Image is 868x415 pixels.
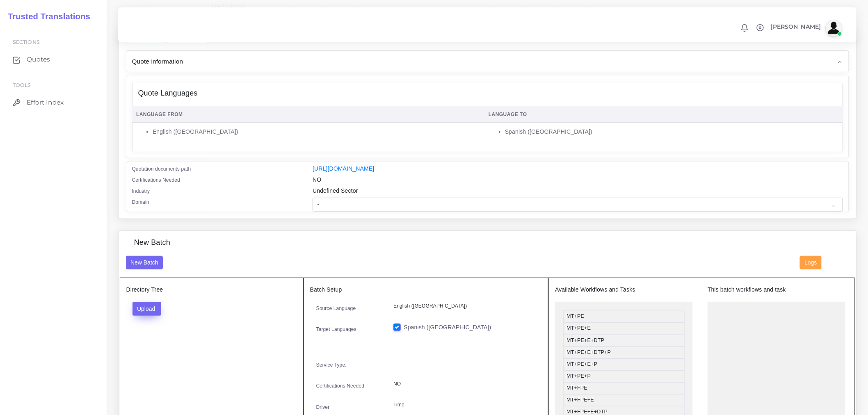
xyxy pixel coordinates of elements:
label: Source Language [316,305,356,312]
span: Effort Index [27,98,64,107]
li: MT+FPE+E [563,394,685,406]
span: Tools [13,82,31,88]
p: English ([GEOGRAPHIC_DATA]) [393,302,536,310]
button: New Batch [126,256,163,270]
span: [PERSON_NAME] [771,24,821,30]
p: NO [393,380,536,388]
label: Certifications Needed [316,382,365,390]
h4: New Batch [134,238,170,247]
div: Undefined Sector [306,187,849,198]
a: Quotes [6,51,101,68]
li: MT+PE [563,310,685,323]
img: avatar [826,20,842,36]
li: Spanish ([GEOGRAPHIC_DATA]) [505,128,838,136]
li: MT+PE+P [563,370,685,383]
a: New Batch [126,259,163,265]
label: Service Type: [316,361,347,369]
div: NO [306,176,849,187]
h5: This batch workflows and task [708,286,845,293]
li: English ([GEOGRAPHIC_DATA]) [153,128,480,136]
th: Language To [484,106,843,123]
th: Language From [132,106,484,123]
div: Quote information [126,51,849,72]
label: Domain [132,198,149,206]
li: MT+PE+E+P [563,358,685,371]
label: Certifications Needed [132,176,180,184]
li: MT+PE+E [563,322,685,335]
a: Trusted Translations [2,10,90,23]
span: Quotes [27,55,50,64]
li: MT+FPE [563,382,685,394]
label: Spanish ([GEOGRAPHIC_DATA]) [404,323,491,332]
span: Logs [805,259,817,266]
span: Sections [13,39,40,45]
li: MT+PE+E+DTP+P [563,347,685,359]
h5: Batch Setup [310,286,542,293]
a: Effort Index [6,94,101,111]
button: Upload [132,302,162,316]
label: Driver [316,404,330,411]
label: Quotation documents path [132,165,191,173]
p: Time [393,401,536,409]
h5: Directory Tree [126,286,297,293]
h5: Available Workflows and Tasks [555,286,693,293]
a: [PERSON_NAME]avatar [767,20,845,36]
button: Logs [800,256,822,270]
a: [URL][DOMAIN_NAME] [313,165,374,172]
span: Quote information [132,57,183,66]
label: Industry [132,187,150,195]
h4: Quote Languages [138,89,198,98]
h2: Trusted Translations [2,11,90,21]
label: Target Languages [316,326,356,333]
li: MT+PE+E+DTP [563,335,685,347]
